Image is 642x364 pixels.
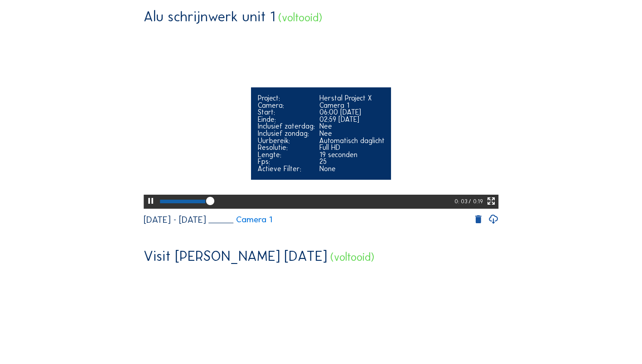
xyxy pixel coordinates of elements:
[144,10,275,24] div: Alu schrijnwerk unit 1
[258,102,315,109] div: Camera:
[319,158,385,165] div: 25
[319,165,385,172] div: None
[454,195,469,209] div: 0: 03
[468,195,483,209] div: / 0:19
[144,249,327,263] div: Visit [PERSON_NAME] [DATE]
[319,151,385,158] div: 19 seconden
[208,216,272,224] a: Camera 1
[278,12,322,24] div: (voltooid)
[319,95,385,102] div: Herstal Project X
[144,215,206,224] div: [DATE] - [DATE]
[258,130,315,137] div: Inclusief zondag:
[258,151,315,158] div: Lengte:
[319,109,385,116] div: 06:00 [DATE]
[258,144,315,151] div: Resolutie:
[319,116,385,123] div: 02:59 [DATE]
[319,130,385,137] div: Nee
[319,123,385,130] div: Nee
[258,95,315,102] div: Project:
[319,102,385,109] div: Camera 1
[319,144,385,151] div: Full HD
[258,116,315,123] div: Einde:
[319,137,385,144] div: Automatisch daglicht
[330,252,374,263] div: (voltooid)
[258,123,315,130] div: Inclusief zaterdag:
[144,30,499,208] video: Your browser does not support the video tag.
[258,165,315,172] div: Actieve Filter:
[258,109,315,116] div: Start:
[258,137,315,144] div: Uurbereik:
[258,158,315,165] div: Fps:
